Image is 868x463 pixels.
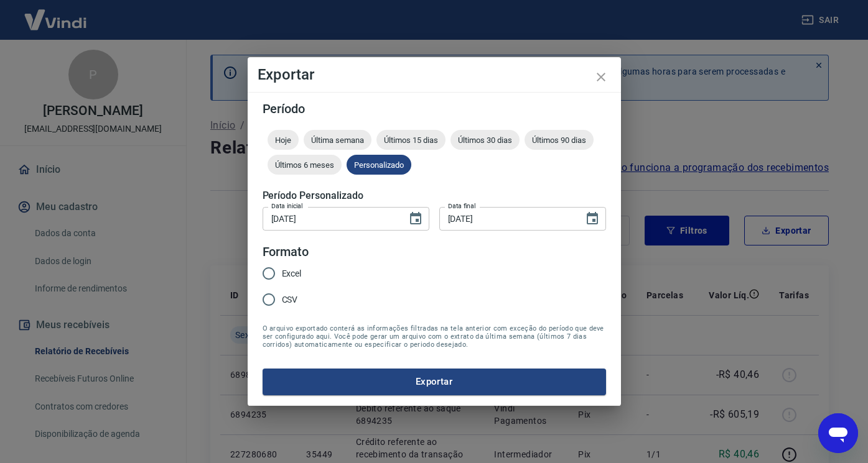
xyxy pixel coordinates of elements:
[450,130,520,150] div: Últimos 30 dias
[282,293,298,306] span: CSV
[347,160,411,170] span: Personalizado
[304,130,371,150] div: Última semana
[376,135,446,145] span: Últimos 15 dias
[263,190,606,202] h5: Período Personalizado
[263,243,309,261] legend: Formato
[580,206,605,231] button: Choose date, selected date is 12 de set de 2025
[263,103,606,115] h5: Período
[263,324,606,349] span: O arquivo exportado conterá as informações filtradas na tela anterior com exceção do período que ...
[818,413,858,453] iframe: Botão para abrir a janela de mensagens
[586,62,616,92] button: close
[525,130,594,150] div: Últimos 90 dias
[263,207,398,230] input: DD/MM/YYYY
[271,201,303,211] label: Data inicial
[282,267,302,280] span: Excel
[304,135,371,145] span: Última semana
[403,206,428,231] button: Choose date, selected date is 5 de set de 2025
[268,135,299,145] span: Hoje
[450,135,520,145] span: Últimos 30 dias
[439,207,575,230] input: DD/MM/YYYY
[525,135,594,145] span: Últimos 90 dias
[258,67,611,82] h4: Exportar
[347,155,411,175] div: Personalizado
[448,201,476,211] label: Data final
[268,155,342,175] div: Últimos 6 meses
[268,130,299,150] div: Hoje
[263,369,606,395] button: Exportar
[268,160,342,170] span: Últimos 6 meses
[376,130,446,150] div: Últimos 15 dias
